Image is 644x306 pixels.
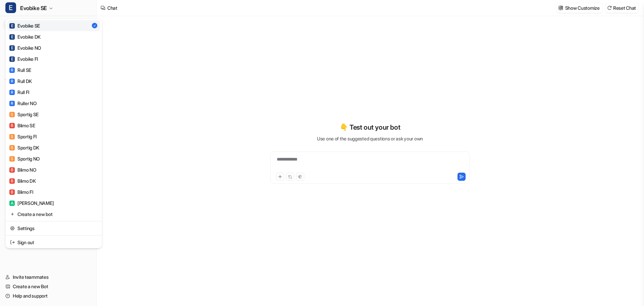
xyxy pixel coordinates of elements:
span: A [9,201,15,206]
span: S [9,134,15,139]
div: Blimo NO [9,166,37,173]
span: E [9,56,15,62]
span: R [9,90,15,95]
a: Settings [7,223,100,234]
span: E [9,45,15,51]
div: Evobike SE [9,22,40,29]
span: E [9,34,15,40]
span: B [9,189,15,195]
div: [PERSON_NAME] [9,200,54,207]
span: Evobike SE [20,3,47,13]
span: S [9,112,15,117]
span: S [9,145,15,150]
span: E [9,23,15,29]
img: reset [10,211,15,218]
div: Blimo DK [9,177,36,184]
div: Sportig NO [9,155,40,162]
div: EEvobike SE [5,19,102,248]
a: Create a new bot [7,209,100,220]
a: Sign out [7,237,100,248]
div: Blimo FI [9,188,33,195]
span: E [5,2,16,13]
span: B [9,167,15,173]
span: S [9,156,15,162]
div: Rull DK [9,78,32,85]
div: Rull SE [9,67,31,74]
div: Sportig DK [9,144,39,151]
div: Ruller NO [9,100,37,107]
div: Sportig SE [9,111,39,118]
span: R [9,68,15,73]
img: reset [10,225,15,232]
div: Blimo SE [9,122,35,129]
img: reset [10,239,15,246]
span: B [9,123,15,128]
span: R [9,101,15,106]
div: Evobike DK [9,33,41,40]
div: Rull FI [9,89,29,96]
div: Sportig FI [9,133,37,140]
span: B [9,178,15,184]
div: Evobike FI [9,55,38,62]
div: Evobike NO [9,44,41,51]
span: R [9,79,15,84]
